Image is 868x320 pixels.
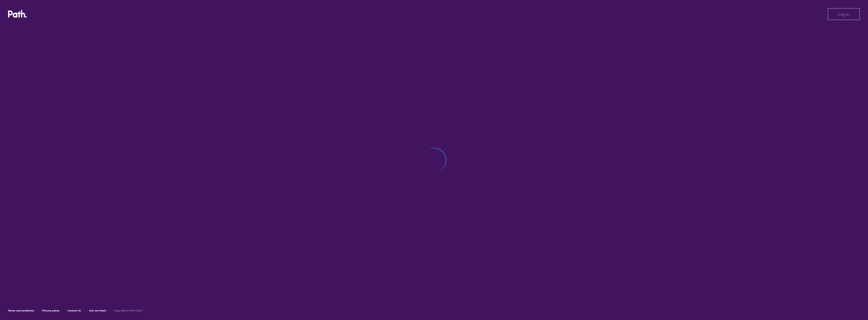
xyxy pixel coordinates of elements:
[42,309,60,312] a: Privacy policy
[838,12,850,16] span: Log in
[114,309,142,312] h6: Copyright © Path 2018
[68,309,81,312] a: Contact Us
[8,309,34,312] a: Terms and conditions
[89,309,106,312] a: Join our team
[828,8,860,20] button: Log in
